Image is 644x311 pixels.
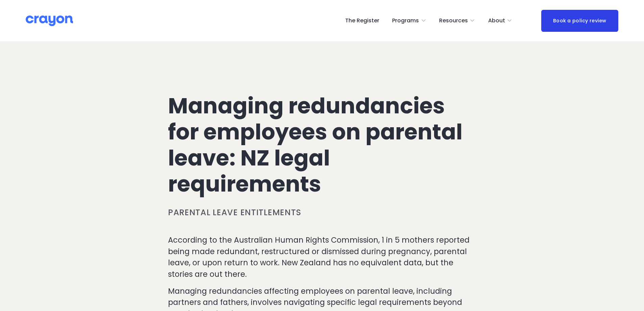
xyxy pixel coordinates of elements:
[439,15,475,26] a: folder dropdown
[26,15,73,27] img: Crayon
[541,10,618,32] a: Book a policy review
[168,93,476,197] h1: Managing redundancies for employees on parental leave: NZ legal requirements
[439,16,468,26] span: Resources
[392,16,419,26] span: Programs
[168,207,301,218] a: Parental leave entitlements
[488,16,505,26] span: About
[168,235,476,280] p: According to the Australian Human Rights Commission, 1 in 5 mothers reported being made redundant...
[488,15,512,26] a: folder dropdown
[345,15,379,26] a: The Register
[392,15,426,26] a: folder dropdown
